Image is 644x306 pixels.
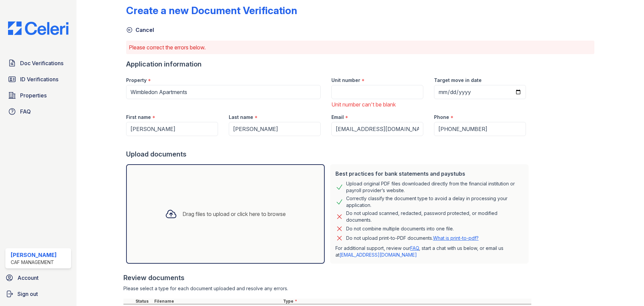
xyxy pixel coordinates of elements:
[346,180,523,194] div: Upload original PDF files downloaded directly from the financial institution or payroll provider’...
[335,245,523,258] p: For additional support, review our , start a chat with us below, or email us at
[434,114,449,121] label: Phone
[5,56,71,70] a: Doc Verifications
[182,210,286,218] div: Drag files to upload or click here to browse
[123,273,531,282] div: Review documents
[17,290,38,298] span: Sign out
[5,105,71,118] a: FAQ
[153,299,282,304] div: Filename
[331,77,360,84] label: Unit number
[434,77,482,84] label: Target move in date
[346,225,454,233] div: Do not combine multiple documents into one file.
[126,114,151,121] label: First name
[331,114,344,121] label: Email
[433,235,479,241] a: What is print-to-pdf?
[346,195,523,209] div: Correctly classify the document type to avoid a delay in processing your application.
[11,259,57,266] div: CAF Management
[5,89,71,102] a: Properties
[134,299,153,304] div: Status
[17,274,39,282] span: Account
[3,287,74,301] a: Sign out
[11,251,57,259] div: [PERSON_NAME]
[123,285,531,292] div: Please select a type for each document uploaded and resolve any errors.
[20,59,63,67] span: Doc Verifications
[126,77,147,84] label: Property
[126,4,297,16] div: Create a new Document Verification
[3,271,74,285] a: Account
[126,149,531,159] div: Upload documents
[331,100,423,108] div: Unit number can't be blank
[5,73,71,86] a: ID Verifications
[20,75,58,83] span: ID Verifications
[346,210,523,223] div: Do not upload scanned, redacted, password protected, or modified documents.
[126,26,154,34] a: Cancel
[339,252,417,258] a: [EMAIL_ADDRESS][DOMAIN_NAME]
[346,235,479,242] p: Do not upload print-to-PDF documents.
[335,170,523,178] div: Best practices for bank statements and paystubs
[410,245,419,251] a: FAQ
[129,43,592,51] p: Please correct the errors below.
[282,299,531,304] div: Type
[3,21,74,35] img: CE_Logo_Blue-a8612792a0a2168367f1c8372b55b34899dd931a85d93a1a3d3e32e68fde9ad4.png
[20,91,47,99] span: Properties
[229,114,253,121] label: Last name
[126,59,531,69] div: Application information
[20,107,31,116] span: FAQ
